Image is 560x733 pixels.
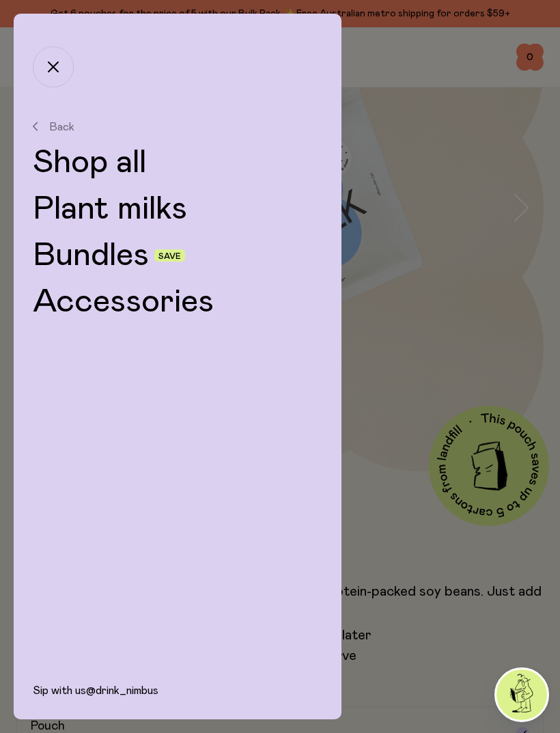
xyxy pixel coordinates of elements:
[86,685,158,696] a: @drink_nimbus
[49,120,74,133] span: Back
[33,286,322,318] a: Accessories
[158,252,181,260] span: Save
[33,239,149,272] a: Bundles
[33,193,322,225] a: Plant milks
[33,120,322,133] button: Back
[33,146,322,179] a: Shop all
[14,684,341,719] div: Sip with us
[496,669,547,720] img: agent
